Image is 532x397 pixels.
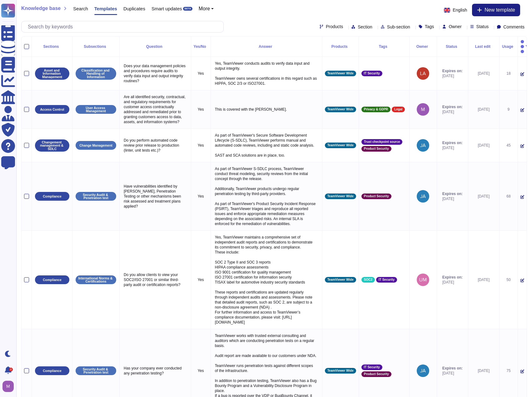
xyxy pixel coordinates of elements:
span: [DATE] [442,145,463,150]
span: Expires on: [442,140,463,145]
div: 45 [502,143,515,148]
span: [DATE] [442,109,463,114]
p: Yes [194,71,208,76]
div: Last edit [471,45,497,48]
span: Legal [394,108,402,111]
span: [DATE] [442,280,463,285]
div: Sections [34,45,70,48]
p: Asset and Information Management [37,69,67,79]
img: user [417,364,429,377]
span: Duplicates [123,6,145,11]
div: Subsections [75,45,117,48]
input: Search by keywords [25,21,223,32]
p: Do you allow clients to view your SOC2/ISO 27001 or similar third-party audit or certification re... [122,271,188,289]
div: [DATE] [471,194,497,199]
span: [DATE] [442,371,463,376]
span: TeamViewer Wide [327,72,354,75]
p: Yes, TeamViewer conducts audits to verify data input and output integrity. TeamViewer owns severa... [213,59,320,88]
span: IT Security [364,366,380,369]
span: Smart updates [152,6,182,11]
p: Yes [194,107,208,112]
p: Does your data management policies and procedures require audits to verify data input and output ... [122,62,188,85]
div: Answer [213,45,320,48]
span: SOC2 [364,278,372,281]
p: Yes [194,368,208,373]
p: Are all identified security, contractual, and regulatory requirements for customer access contrac... [122,93,188,126]
div: Yes/No [194,45,208,48]
span: Privacy & GDPR [364,108,388,111]
div: Tags [361,45,407,48]
img: user [417,67,429,80]
button: More [199,6,214,11]
p: Compliance [43,369,62,373]
span: Expires on: [442,68,463,73]
p: Yes [194,277,208,282]
span: Comments [503,25,525,29]
span: Sub-section [387,25,410,29]
span: English [453,8,467,12]
span: Search [73,6,88,11]
span: Knowledge base [21,6,61,11]
span: Status [476,24,489,29]
div: Usage [502,45,515,48]
span: IT Security [364,72,380,75]
span: TeamViewer Wide [327,144,354,147]
p: Security Audit & Penetration test [78,368,114,374]
span: Expires on: [442,191,463,196]
p: Do you perform automated code review prior release to production (linter, unit tests etc.)? [122,136,188,154]
div: BETA [183,7,192,11]
div: 75 [502,368,515,373]
div: Owner [412,45,434,48]
img: user [417,103,429,116]
p: As part of TeamViewer's Secure Software Development Lifecycle (S-SDLC), TeamViewer performs manua... [213,131,320,159]
div: 18 [502,71,515,76]
span: Product Security [364,147,389,150]
img: user [417,139,429,152]
span: Expires on: [442,275,463,280]
p: Have vulnerabilities identified by [PERSON_NAME], Penetration Testing or other mechanisms been ri... [122,182,188,210]
p: Compliance [43,195,62,198]
img: user [417,190,429,203]
p: User Access Management [78,106,114,113]
img: user [417,274,429,286]
p: Compliance [43,278,62,282]
div: 2 [9,368,13,371]
p: Classification and Handling of Information [78,69,114,79]
span: [DATE] [442,196,463,201]
div: [DATE] [471,277,497,282]
span: More [199,6,210,11]
div: Status [440,45,465,48]
span: Products [326,24,343,29]
div: 68 [502,194,515,199]
p: Changement management & SDLC [37,141,67,151]
div: Products [325,45,356,48]
p: Security Audit & Penetration test [78,193,114,200]
span: Product Security [364,373,389,376]
span: Expires on: [442,366,463,371]
div: [DATE] [471,71,497,76]
span: Expires on: [442,104,463,109]
p: As part of TeamViewer S-SDLC process, TeamViewer conduct threat modeling, security reviews from t... [213,165,320,228]
span: TeamViewer Wide [327,369,354,372]
p: International Norms & Certifications [78,277,114,283]
span: Trust checkpoint source [364,140,400,143]
div: [DATE] [471,143,497,148]
div: [DATE] [471,107,497,112]
div: [DATE] [471,368,497,373]
p: Has your company ever conducted any penetration testing? [122,364,188,377]
p: Access Control [40,108,64,111]
img: en [444,8,450,13]
span: Section [358,25,372,29]
span: New template [485,8,515,13]
span: TeamViewer Wide [327,195,354,198]
button: New template [472,4,520,16]
span: Owner [449,24,461,29]
span: IT Security [379,278,395,281]
div: 9 [502,107,515,112]
span: [DATE] [442,73,463,78]
span: Tags [425,24,434,29]
p: Change Management [79,144,112,147]
span: TeamViewer Wide [327,108,354,111]
div: 50 [502,277,515,282]
p: Yes, TeamViewer maintains a comprehensive set of independent audit reports and certifications to ... [213,233,320,326]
